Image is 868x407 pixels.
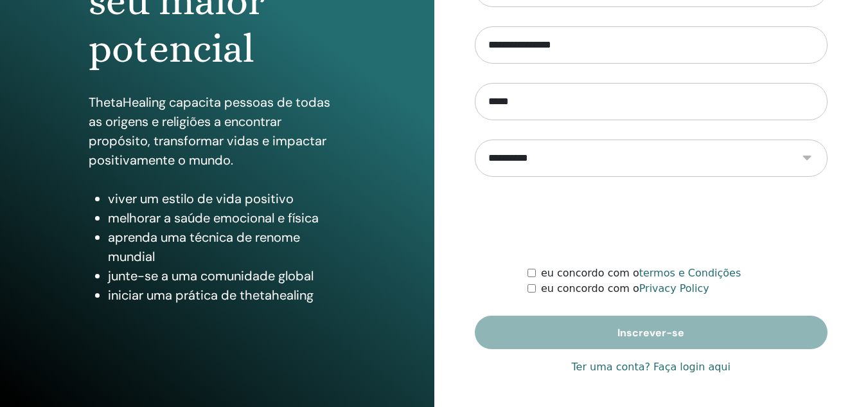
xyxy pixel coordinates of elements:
label: eu concordo com o [541,266,741,281]
a: termos e Condições [639,267,741,279]
iframe: reCAPTCHA [553,196,748,246]
a: Privacy Policy [639,282,709,294]
li: aprenda uma técnica de renome mundial [108,228,346,266]
li: iniciar uma prática de thetahealing [108,285,346,305]
li: melhorar a saúde emocional e física [108,208,346,228]
li: junte-se a uma comunidade global [108,266,346,285]
label: eu concordo com o [541,281,709,296]
li: viver um estilo de vida positivo [108,189,346,208]
p: ThetaHealing capacita pessoas de todas as origens e religiões a encontrar propósito, transformar ... [89,93,346,170]
a: Ter uma conta? Faça login aqui [572,359,731,375]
